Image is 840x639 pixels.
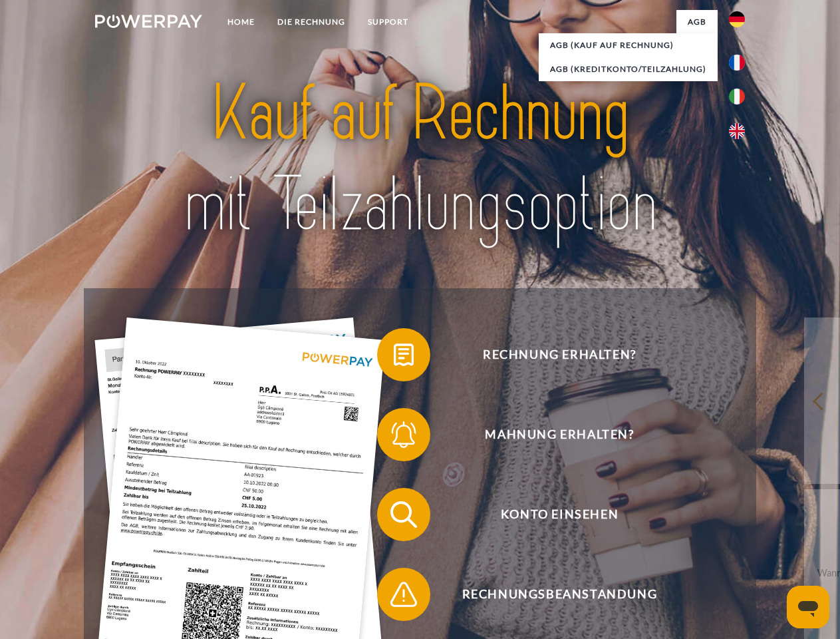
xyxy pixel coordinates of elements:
[127,64,713,255] img: title-powerpay_de.svg
[216,10,266,34] a: Home
[377,488,723,541] button: Konto einsehen
[676,10,718,34] a: agb
[387,338,420,371] img: qb_bill.svg
[787,586,829,628] iframe: Schaltfläche zum Öffnen des Messaging-Fensters
[396,328,722,381] span: Rechnung erhalten?
[387,418,420,451] img: qb_bell.svg
[396,568,722,621] span: Rechnungsbeanstandung
[95,15,202,28] img: logo-powerpay-white.svg
[729,55,745,71] img: fr
[387,578,420,611] img: qb_warning.svg
[539,57,718,81] a: AGB (Kreditkonto/Teilzahlung)
[396,408,722,461] span: Mahnung erhalten?
[396,488,722,541] span: Konto einsehen
[729,11,745,27] img: de
[729,89,745,105] img: it
[539,33,718,57] a: AGB (Kauf auf Rechnung)
[387,498,420,531] img: qb_search.svg
[266,10,356,34] a: DIE RECHNUNG
[729,123,745,139] img: en
[377,408,723,461] button: Mahnung erhalten?
[377,568,723,621] button: Rechnungsbeanstandung
[377,328,723,381] button: Rechnung erhalten?
[356,10,420,34] a: SUPPORT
